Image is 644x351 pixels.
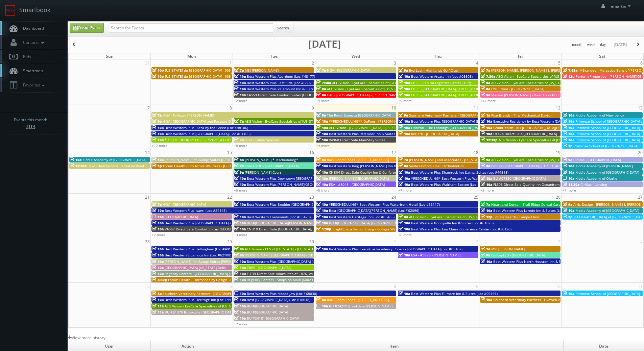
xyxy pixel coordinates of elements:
[234,176,246,181] span: 10a
[481,202,490,207] span: 7a
[409,68,458,73] span: Eva-Last - Highlands Golf Club
[481,86,490,91] span: 8a
[409,113,520,118] span: Southern Veterinary Partners - [GEOGRAPHIC_DATA][PERSON_NAME]
[165,68,258,73] span: [US_STATE] de [GEOGRAPHIC_DATA] - [GEOGRAPHIC_DATA]
[234,93,246,97] span: 10a
[481,131,492,136] span: 10a
[152,277,167,282] span: 3:30p
[481,119,492,124] span: 10a
[399,131,410,136] span: 10a
[152,310,164,315] span: 11a
[327,93,399,97] span: GAC - [GEOGRAPHIC_DATA] - [PERSON_NAME]
[234,271,246,276] span: 10a
[234,137,244,142] span: 7a
[316,86,326,91] span: 8a
[165,227,253,231] span: VA067 Direct Sale Comfort Suites [GEOGRAPHIC_DATA]
[563,291,574,296] span: 10a
[234,247,244,251] span: 8a
[494,215,540,219] span: Forum Health - Tampa Clinic
[152,232,165,237] a: +2 more
[106,53,114,59] span: Sun
[316,227,331,231] span: 1:30p
[574,144,638,148] span: Primrose School of [GEOGRAPHIC_DATA]
[316,131,328,136] span: 10a
[329,215,395,219] span: Best Western Heritage Inn (Loc #05465)
[152,247,164,251] span: 10a
[481,68,490,73] span: 7a
[316,304,328,308] span: 10a
[247,227,352,231] span: CNB10 Direct Sale [GEOGRAPHIC_DATA], Ascend Hotel Collection
[152,164,162,168] span: 5p
[481,215,493,219] span: 12p
[563,131,574,136] span: 10a
[70,164,87,168] span: 10:30a
[563,208,574,213] span: 10a
[168,277,264,282] span: Forum Health - Hormones by Design - New Braunfels Clinic
[563,176,574,181] span: 10a
[165,131,251,136] span: Best Western Plus [GEOGRAPHIC_DATA] (Loc #61105)
[329,131,417,136] span: Best Western Plus Red Deer Inn & Suites (Loc #61062)
[398,98,412,103] a: +9 more
[399,86,410,91] span: 10a
[493,182,560,187] span: FL508 Direct Sale Quality Inn Oceanfront
[575,176,617,181] span: Kiddie Academy of Olathe
[481,247,490,251] span: 7a
[165,74,258,79] span: [US_STATE] de [GEOGRAPHIC_DATA] - [GEOGRAPHIC_DATA]
[491,113,552,118] span: Rise Brands - Pins Mechanical Dayton
[563,170,574,175] span: 10a
[152,202,162,207] span: 7a
[5,5,16,16] img: smartbook-logo.png
[316,182,328,187] span: 10a
[316,137,328,142] span: 10a
[234,232,247,237] a: +3 more
[481,164,490,168] span: 9a
[165,125,248,130] span: Best Western Plus Plaza by the Green (Loc #48106)
[332,227,398,231] span: BrightSpace Senior Living - College Walk
[247,182,359,187] span: Best Western Plus [PERSON_NAME][GEOGRAPHIC_DATA] (Loc #66006)
[152,227,164,231] span: 10a
[152,74,164,79] span: 10p
[332,80,477,85] span: AEG Vision - EyeCare Specialties of [GEOGRAPHIC_DATA][US_STATE] - [GEOGRAPHIC_DATA]
[327,157,389,162] span: Rack Room Shoes - [STREET_ADDRESS]
[329,247,462,251] span: Best Western Plus Executive Residency Phoenix [GEOGRAPHIC_DATA] (Loc #03167)
[234,215,246,219] span: 10a
[247,259,333,264] span: Best Western Plus [GEOGRAPHIC_DATA] (Loc #50153)
[316,113,326,118] span: 9a
[409,157,515,162] span: [PERSON_NAME] and Associates - [US_STATE][GEOGRAPHIC_DATA]
[245,164,299,168] span: Concept3D - [GEOGRAPHIC_DATA]
[316,188,330,193] a: +5 more
[399,80,410,85] span: 10a
[329,125,445,130] span: AEG Vision - [GEOGRAPHIC_DATA] - [PERSON_NAME][GEOGRAPHIC_DATA]
[245,247,353,251] span: AEG Vision - ECS of [US_STATE] - [US_STATE] Valley Family Eye Care
[247,86,338,91] span: Best Western Plus Valemount Inn & Suites (Loc #62120)
[234,316,246,321] span: 10a
[316,247,328,251] span: 10a
[411,291,498,296] span: Best Western Plus Fillmore Inn & Suites (Loc #06191)
[575,137,640,142] span: Primrose School of [GEOGRAPHIC_DATA]
[570,41,585,49] button: month
[411,93,519,97] span: CBRE - [GEOGRAPHIC_DATA][STREET_ADDRESS][GEOGRAPHIC_DATA]
[411,227,511,231] span: Best Western Plus Eau Claire Conference Center (Loc #50126)
[409,164,464,168] span: Smile Doctors - Hall Orthodontics
[411,80,475,85] span: CBRE - Capital Logistics Center - Bldg 6
[234,265,246,270] span: 10a
[493,131,557,136] span: UT424 Direct Sale [GEOGRAPHIC_DATA]
[247,215,311,219] span: Best Western Tradewinds (Loc #05429)
[316,68,326,73] span: 7a
[234,68,244,73] span: 7a
[411,125,483,130] span: Horizon - The Landings [GEOGRAPHIC_DATA]
[563,119,574,124] span: 10a
[491,202,560,207] span: Heartland Dental - Trail Ridge Dental Care
[611,41,629,49] button: [DATE]
[481,113,490,118] span: 1a
[20,68,43,74] span: Smartmap
[491,80,605,85] span: AEG Vision - EyeCare Specialties of [US_STATE] - Carolina Family Vision
[152,125,164,130] span: 10a
[163,113,214,118] span: HGV - Pallazzo [PERSON_NAME]
[234,80,246,85] span: 10a
[245,157,298,162] span: [PERSON_NAME] *Rescheduling*
[316,164,328,168] span: 10a
[316,119,328,124] span: 10a
[247,202,347,207] span: Best Western Plus Boulder [GEOGRAPHIC_DATA] (Loc #06179)
[411,131,459,136] span: ReBath - [GEOGRAPHIC_DATA]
